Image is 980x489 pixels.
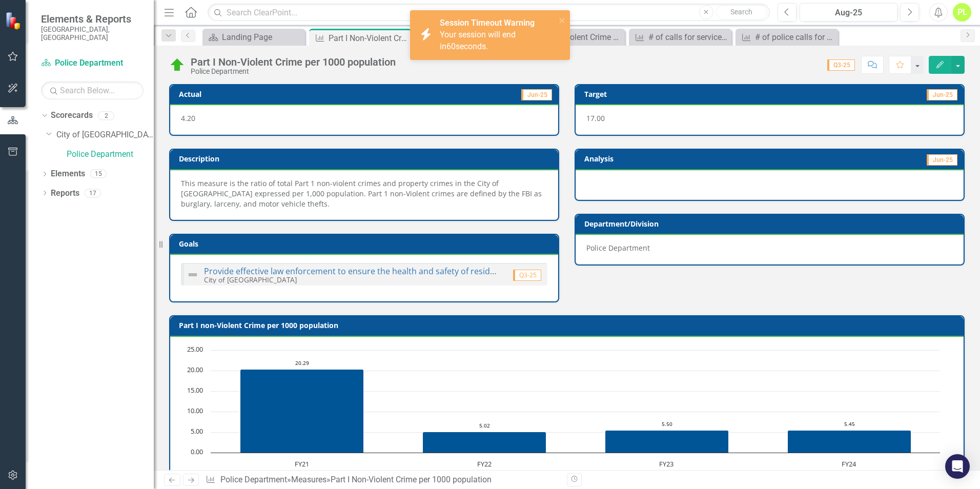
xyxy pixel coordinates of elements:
a: City of [GEOGRAPHIC_DATA] [56,129,154,141]
text: 5.00 [191,426,203,436]
text: 20.00 [187,365,203,374]
div: Open Intercom Messenger [945,454,970,479]
button: Search [716,5,767,19]
img: On Track (80% or higher) [169,57,186,73]
a: Reports [51,188,79,199]
h3: Part I non-Violent Crime per 1000 population [179,321,958,329]
text: 0.00 [191,447,203,456]
input: Search ClearPoint... [208,4,770,22]
text: 5.50 [662,420,672,427]
a: Police Department [41,57,144,69]
div: Part I Non-Violent Crime per 1000 population [331,475,492,484]
path: FY23, 5.5. Actual YTD. [605,430,729,453]
a: Part I Violent Crime per 1000 population [525,31,622,44]
text: FY22 [477,459,492,468]
button: close [559,14,566,26]
a: Measures [291,475,326,484]
h3: Department/Division [584,220,958,228]
a: Elements [51,168,85,180]
a: Provide effective law enforcement to ensure the health and safety of residents, businesses, and v... [204,266,605,277]
text: 25.00 [187,344,203,354]
div: 15 [90,170,107,178]
a: Scorecards [51,110,93,121]
span: Police Department [586,243,650,253]
img: Not Defined [187,269,199,281]
path: FY21, 20.29. Actual YTD. [240,369,364,453]
button: PL [953,3,971,22]
span: 60 [446,42,456,51]
span: 4.20 [181,113,195,123]
text: FY23 [659,459,673,468]
span: Jun-25 [927,154,957,166]
a: Police Department [67,149,154,160]
text: 5.02 [479,422,490,429]
h3: Actual [179,90,334,98]
text: 15.00 [187,385,203,395]
div: Aug-25 [803,7,894,19]
text: FY21 [295,459,309,468]
div: » » [206,474,559,486]
input: Search Below... [41,81,144,99]
span: Elements & Reports [41,13,144,25]
span: Jun-25 [927,89,957,100]
text: 20.29 [295,359,309,366]
a: # of calls for service per budgeted officer [631,31,729,44]
a: # of police calls for service [738,31,835,44]
small: City of [GEOGRAPHIC_DATA] [204,275,297,284]
img: ClearPoint Strategy [5,12,23,30]
a: Landing Page [205,31,302,44]
text: 10.00 [187,406,203,415]
h3: Description [179,155,553,162]
div: Police Department [191,68,396,75]
span: Q3-25 [513,270,541,281]
span: Search [730,8,752,16]
path: FY24, 5.45. Actual YTD. [788,430,911,453]
button: Aug-25 [800,3,897,22]
span: Q3-25 [827,59,855,71]
div: # of calls for service per budgeted officer [648,31,729,44]
div: Part I Violent Crime per 1000 population [542,31,622,44]
div: 17 [85,189,101,197]
h3: Target [584,90,740,98]
span: This measure is the ratio of total Part 1 non-violent crimes and property crimes in the City of [... [181,178,542,209]
text: 5.45 [844,420,855,427]
strong: Session Timeout Warning [440,18,535,28]
div: Part I Non-Violent Crime per 1000 population [191,56,396,68]
h3: Analysis [584,155,764,162]
div: # of police calls for service [755,31,835,44]
h3: Goals [179,240,553,248]
div: 2 [98,111,114,120]
span: 17.00 [586,113,605,123]
span: Your session will end in seconds. [440,30,516,51]
small: [GEOGRAPHIC_DATA], [GEOGRAPHIC_DATA] [41,25,144,42]
span: Jun-25 [521,89,552,100]
div: Landing Page [222,31,302,44]
text: FY24 [842,459,856,468]
a: Police Department [220,475,287,484]
path: FY22, 5.015. Actual YTD. [423,432,546,453]
div: Part I Non-Violent Crime per 1000 population [329,32,409,45]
